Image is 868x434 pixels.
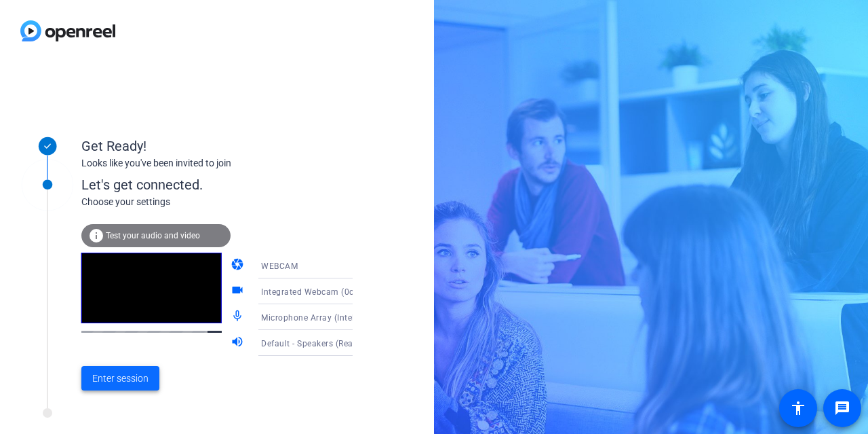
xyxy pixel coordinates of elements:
[92,372,149,386] span: Enter session
[261,338,408,348] span: Default - Speakers (Realtek(R) Audio)
[81,156,353,170] div: Looks like you've been invited to join
[231,309,247,325] mat-icon: mic_none
[231,335,247,351] mat-icon: volume_up
[81,366,159,391] button: Enter session
[106,231,200,240] span: Test your audio and video
[834,400,850,416] mat-icon: message
[790,400,806,416] mat-icon: accessibility
[88,228,104,244] mat-icon: info
[231,283,247,300] mat-icon: videocam
[231,257,247,274] mat-icon: camera
[261,261,298,271] span: WEBCAM
[81,175,380,195] div: Let's get connected.
[261,286,388,297] span: Integrated Webcam (0c45:6a0f)
[81,195,380,209] div: Choose your settings
[81,136,353,156] div: Get Ready!
[261,312,561,323] span: Microphone Array (Intel® Smart Sound Technology for Digital Microphones)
